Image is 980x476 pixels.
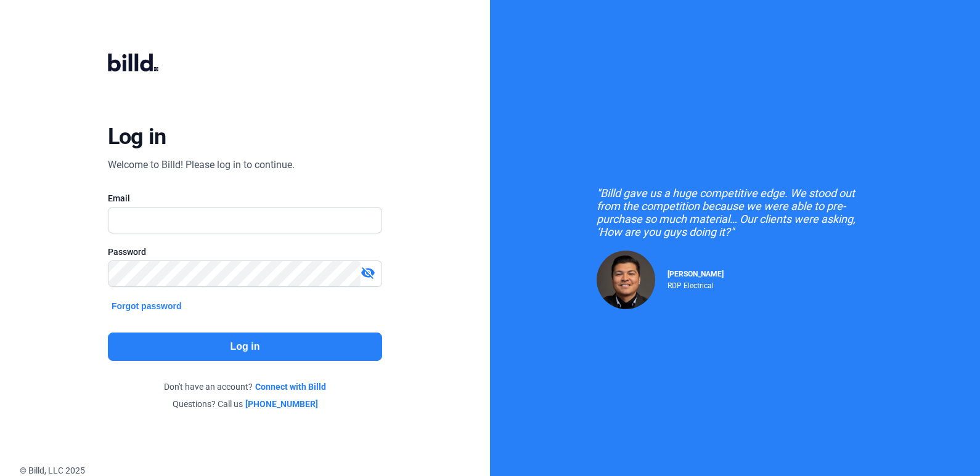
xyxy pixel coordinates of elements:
[597,251,655,309] img: Raul Pacheco
[668,270,724,278] span: [PERSON_NAME]
[108,333,382,361] button: Log in
[108,158,295,172] div: Welcome to Billd! Please log in to continue.
[668,278,724,290] div: RDP Electrical
[245,398,318,410] a: [PHONE_NUMBER]
[108,123,166,150] div: Log in
[108,192,382,204] div: Email
[108,299,186,313] button: Forgot password
[108,246,382,258] div: Password
[597,187,874,238] div: "Billd gave us a huge competitive edge. We stood out from the competition because we were able to...
[108,381,382,393] div: Don't have an account?
[361,265,375,280] mat-icon: visibility_off
[255,381,326,393] a: Connect with Billd
[108,398,382,410] div: Questions? Call us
